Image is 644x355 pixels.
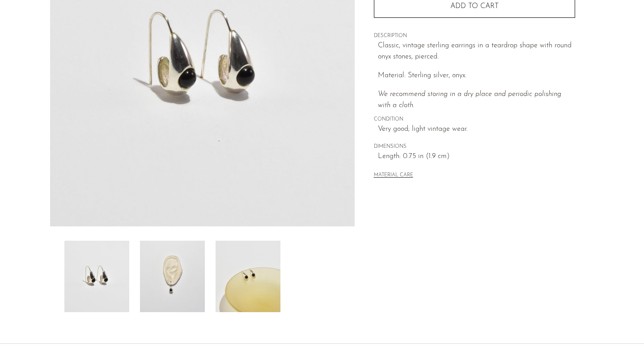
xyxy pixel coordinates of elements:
img: Onyx Teardrop Earrings [64,241,129,312]
span: Length: 0.75 in (1.9 cm) [378,151,575,163]
span: CONDITION [374,116,575,124]
span: DIMENSIONS [374,143,575,151]
img: Onyx Teardrop Earrings [140,241,205,312]
span: Add to cart [450,3,499,10]
span: DESCRIPTION [374,32,575,40]
p: Material: Sterling silver, onyx. [378,70,575,82]
img: Onyx Teardrop Earrings [216,241,280,312]
span: Very good; light vintage wear. [378,124,575,135]
button: MATERIAL CARE [374,172,413,179]
i: We recommend storing in a dry place and periodic polishing with a cloth. [378,91,561,109]
p: Classic, vintage sterling earrings in a teardrop shape with round onyx stones, pierced. [378,40,575,63]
